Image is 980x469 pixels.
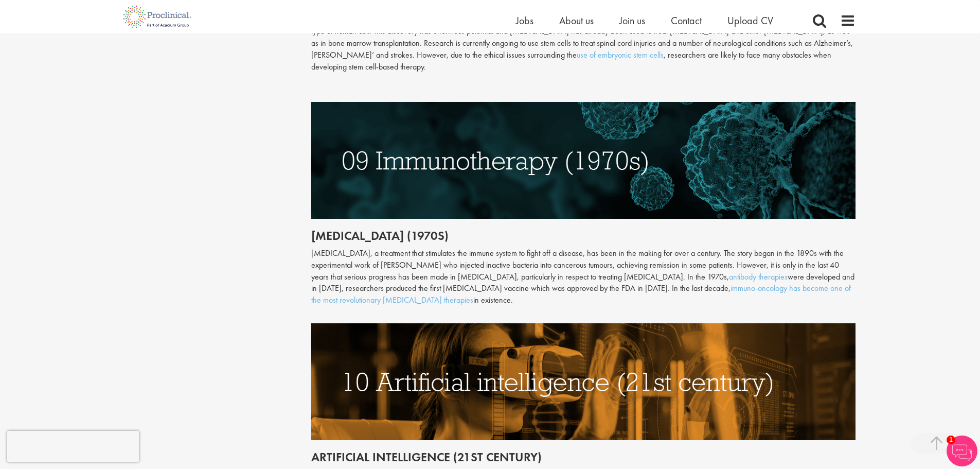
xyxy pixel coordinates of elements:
[311,3,856,73] p: The incredible potential of stem cells was discovered in the late 1970s, when they were found ins...
[947,436,955,444] span: 1
[311,248,856,306] div: [MEDICAL_DATA], a treatment that stimulates the immune system to fight off a disease, has been in...
[947,436,977,466] img: Chatbot
[729,271,788,282] a: antibody therapies
[311,283,851,305] a: immuno-oncology has become one of the most revolutionary [MEDICAL_DATA] therapies
[7,431,139,462] iframe: reCAPTCHA
[311,323,856,440] img: Artificial Intelligence (21st century)
[619,14,645,27] a: Join us
[671,14,702,27] a: Contact
[577,49,664,60] a: use of embryonic stem cells
[311,229,856,242] h2: [MEDICAL_DATA] (1970s)
[311,450,856,464] h2: Artificial intelligence (21st century)
[727,14,773,27] a: Upload CV
[559,14,594,27] a: About us
[516,14,533,27] a: Jobs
